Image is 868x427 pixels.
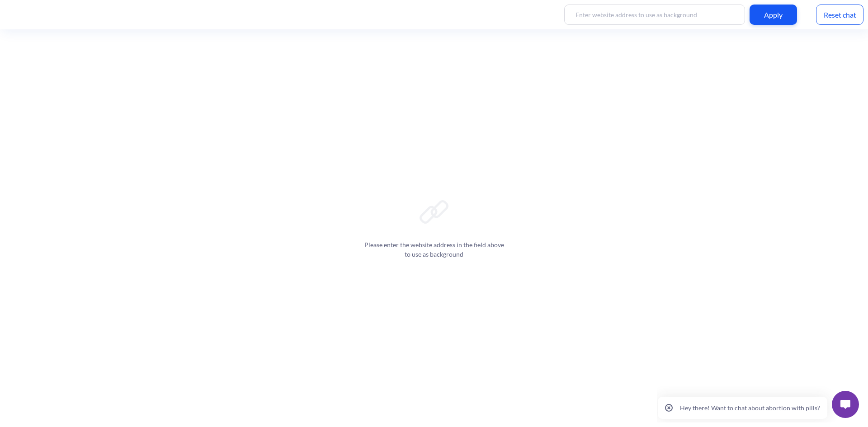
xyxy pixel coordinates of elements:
[184,14,193,23] img: open widget
[8,18,16,25] span: close popup - button
[362,240,506,259] p: Please enter the website address in the field above to use as background
[1,10,170,33] button: popup message: Hey there! Want to chat about abortion with pills?
[564,5,745,25] input: Enter website address to use as background
[816,5,863,25] div: Reset chat
[23,18,163,25] p: Hey there! Want to chat about abortion with pills?
[750,5,797,25] div: Apply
